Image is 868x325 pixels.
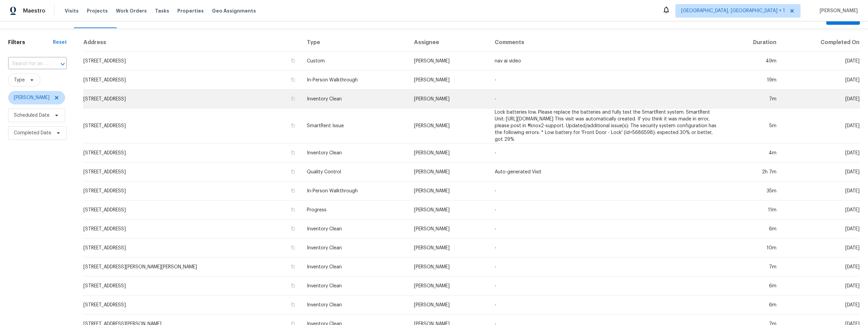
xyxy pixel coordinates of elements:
th: Address [83,34,301,52]
td: 49m [723,52,782,71]
td: 11m [723,200,782,219]
button: Copy Address [290,169,296,175]
td: Custom [301,52,409,71]
td: [DATE] [782,200,860,219]
span: Properties [177,7,204,14]
td: [PERSON_NAME] [409,276,489,295]
span: Type [14,77,25,83]
td: Inventory Clean [301,144,409,162]
td: [PERSON_NAME] [409,90,489,109]
td: [DATE] [782,238,860,257]
td: [STREET_ADDRESS] [83,295,301,314]
th: Duration [723,34,782,52]
button: Copy Address [290,302,296,308]
h1: Filters [8,39,53,46]
td: [STREET_ADDRESS] [83,219,301,238]
th: Type [301,34,409,52]
td: 5m [723,109,782,144]
td: [STREET_ADDRESS] [83,276,301,295]
span: Geo Assignments [212,7,256,14]
th: Completed On [782,34,860,52]
td: [PERSON_NAME] [409,162,489,181]
td: Progress [301,200,409,219]
span: Work Orders [116,7,147,14]
td: In-Person Walkthrough [301,181,409,200]
td: - [489,276,722,295]
td: Inventory Clean [301,90,409,109]
td: 6m [723,276,782,295]
button: Copy Address [290,58,296,64]
td: [STREET_ADDRESS] [83,109,301,144]
td: 6m [723,219,782,238]
td: 19m [723,71,782,90]
button: Copy Address [290,96,296,102]
td: [STREET_ADDRESS] [83,144,301,162]
td: - [489,295,722,314]
span: [PERSON_NAME] [817,7,858,14]
td: 6m [723,295,782,314]
td: [DATE] [782,52,860,71]
span: Scheduled Date [14,112,50,119]
td: [PERSON_NAME] [409,71,489,90]
td: - [489,71,722,90]
td: Inventory Clean [301,257,409,276]
td: [DATE] [782,144,860,162]
td: [DATE] [782,90,860,109]
td: 10m [723,238,782,257]
span: Maestro [23,7,45,14]
td: [DATE] [782,109,860,144]
td: nav ai video [489,52,722,71]
td: [PERSON_NAME] [409,144,489,162]
td: Lock batteries low. Please replace the batteries and fully test the SmartRent system. SmartRent U... [489,109,722,144]
button: Copy Address [290,207,296,213]
td: SmartRent Issue [301,109,409,144]
td: Inventory Clean [301,219,409,238]
td: [PERSON_NAME] [409,238,489,257]
button: Copy Address [290,226,296,232]
span: [PERSON_NAME] [14,94,50,101]
td: - [489,219,722,238]
td: [PERSON_NAME] [409,257,489,276]
td: [PERSON_NAME] [409,200,489,219]
span: Projects [87,7,108,14]
td: - [489,144,722,162]
td: - [489,200,722,219]
button: Copy Address [290,122,296,129]
td: Inventory Clean [301,295,409,314]
td: [DATE] [782,276,860,295]
td: 7m [723,257,782,276]
td: Quality Control [301,162,409,181]
td: [STREET_ADDRESS] [83,162,301,181]
td: Inventory Clean [301,276,409,295]
td: - [489,238,722,257]
td: [STREET_ADDRESS][PERSON_NAME][PERSON_NAME] [83,257,301,276]
td: [DATE] [782,219,860,238]
button: Copy Address [290,245,296,251]
td: [STREET_ADDRESS] [83,200,301,219]
th: Assignee [409,34,489,52]
td: [STREET_ADDRESS] [83,238,301,257]
td: In-Person Walkthrough [301,71,409,90]
td: [PERSON_NAME] [409,181,489,200]
td: [STREET_ADDRESS] [83,90,301,109]
div: Reset [53,39,67,46]
td: Auto-generated Visit [489,162,722,181]
td: 7m [723,90,782,109]
span: Completed Date [14,130,51,136]
span: [GEOGRAPHIC_DATA], [GEOGRAPHIC_DATA] + 1 [681,7,785,14]
td: [DATE] [782,257,860,276]
td: [DATE] [782,162,860,181]
td: - [489,181,722,200]
button: Open [58,59,67,69]
button: Copy Address [290,77,296,83]
td: [STREET_ADDRESS] [83,181,301,200]
button: Copy Address [290,283,296,289]
button: Copy Address [290,264,296,270]
td: [STREET_ADDRESS] [83,52,301,71]
td: [DATE] [782,71,860,90]
td: Inventory Clean [301,238,409,257]
td: [PERSON_NAME] [409,295,489,314]
td: [DATE] [782,295,860,314]
th: Comments [489,34,722,52]
td: - [489,257,722,276]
